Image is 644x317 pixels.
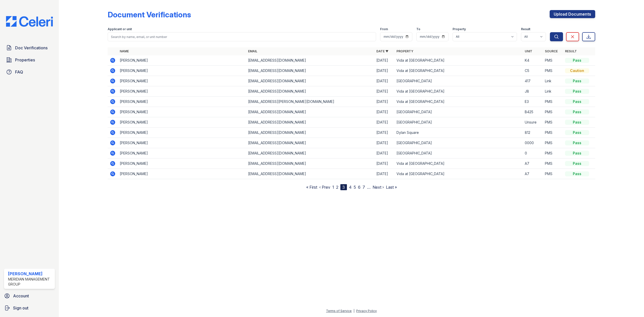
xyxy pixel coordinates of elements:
[349,185,352,190] a: 4
[118,117,246,128] td: [PERSON_NAME]
[118,86,246,97] td: [PERSON_NAME]
[523,97,543,107] td: E3
[565,109,589,114] div: Pass
[523,148,543,158] td: 0
[543,66,563,76] td: PMS
[374,138,394,148] td: [DATE]
[543,97,563,107] td: PMS
[565,49,577,53] a: Result
[4,67,55,77] a: FAQ
[416,27,420,31] label: To
[246,86,374,97] td: [EMAIL_ADDRESS][DOMAIN_NAME]
[4,43,55,53] a: Doc Verifications
[246,148,374,158] td: [EMAIL_ADDRESS][DOMAIN_NAME]
[374,128,394,138] td: [DATE]
[2,291,57,301] a: Account
[246,97,374,107] td: [EMAIL_ADDRESS][PERSON_NAME][DOMAIN_NAME]
[396,49,413,53] a: Property
[394,76,523,86] td: [GEOGRAPHIC_DATA]
[118,148,246,158] td: [PERSON_NAME]
[521,27,530,31] label: Result
[394,97,523,107] td: Vida at [GEOGRAPHIC_DATA]
[340,184,347,190] div: 3
[326,309,352,313] a: Terms of Service
[523,128,543,138] td: 812
[15,45,48,51] span: Doc Verifications
[523,86,543,97] td: J8
[356,309,377,313] a: Privacy Policy
[523,158,543,169] td: A7
[374,55,394,66] td: [DATE]
[374,76,394,86] td: [DATE]
[543,76,563,86] td: Link
[13,305,28,311] span: Sign out
[394,55,523,66] td: Vida at [GEOGRAPHIC_DATA]
[565,68,589,73] div: Caution
[525,49,532,53] a: Unit
[246,55,374,66] td: [EMAIL_ADDRESS][DOMAIN_NAME]
[118,66,246,76] td: [PERSON_NAME]
[394,86,523,97] td: Vida at [GEOGRAPHIC_DATA]
[374,148,394,158] td: [DATE]
[565,151,589,156] div: Pass
[565,89,589,94] div: Pass
[374,169,394,179] td: [DATE]
[380,27,388,31] label: From
[565,78,589,84] div: Pass
[108,32,376,41] input: Search by name, email, or unit number
[543,169,563,179] td: PMS
[374,66,394,76] td: [DATE]
[373,185,384,190] a: Next ›
[15,69,23,75] span: FAQ
[543,158,563,169] td: PMS
[374,86,394,97] td: [DATE]
[118,128,246,138] td: [PERSON_NAME]
[565,99,589,104] div: Pass
[319,185,330,190] a: ‹ Prev
[523,107,543,117] td: B425
[108,27,132,31] label: Applicant or unit
[394,138,523,148] td: [GEOGRAPHIC_DATA]
[374,117,394,128] td: [DATE]
[118,76,246,86] td: [PERSON_NAME]
[354,185,356,190] a: 5
[353,309,354,313] div: |
[394,107,523,117] td: [GEOGRAPHIC_DATA]
[394,148,523,158] td: [GEOGRAPHIC_DATA]
[543,55,563,66] td: PMS
[523,117,543,128] td: Unsure
[246,158,374,169] td: [EMAIL_ADDRESS][DOMAIN_NAME]
[543,128,563,138] td: PMS
[108,10,191,19] div: Document Verifications
[246,76,374,86] td: [EMAIL_ADDRESS][DOMAIN_NAME]
[358,185,360,190] a: 6
[246,138,374,148] td: [EMAIL_ADDRESS][DOMAIN_NAME]
[15,57,35,63] span: Properties
[246,66,374,76] td: [EMAIL_ADDRESS][DOMAIN_NAME]
[565,120,589,125] div: Pass
[8,277,53,287] div: Meridian Management Group
[394,117,523,128] td: [GEOGRAPHIC_DATA]
[543,138,563,148] td: PMS
[118,138,246,148] td: [PERSON_NAME]
[543,86,563,97] td: Link
[394,66,523,76] td: Vida at [GEOGRAPHIC_DATA]
[118,169,246,179] td: [PERSON_NAME]
[374,107,394,117] td: [DATE]
[332,185,334,190] a: 1
[246,117,374,128] td: [EMAIL_ADDRESS][DOMAIN_NAME]
[13,293,29,299] span: Account
[120,49,129,53] a: Name
[4,55,55,65] a: Properties
[394,158,523,169] td: Vida at [GEOGRAPHIC_DATA]
[118,158,246,169] td: [PERSON_NAME]
[565,58,589,63] div: Pass
[523,76,543,86] td: 417
[246,107,374,117] td: [EMAIL_ADDRESS][DOMAIN_NAME]
[394,169,523,179] td: Vida at [GEOGRAPHIC_DATA]
[523,66,543,76] td: C5
[523,169,543,179] td: A7
[374,97,394,107] td: [DATE]
[543,117,563,128] td: PMS
[306,185,317,190] a: « First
